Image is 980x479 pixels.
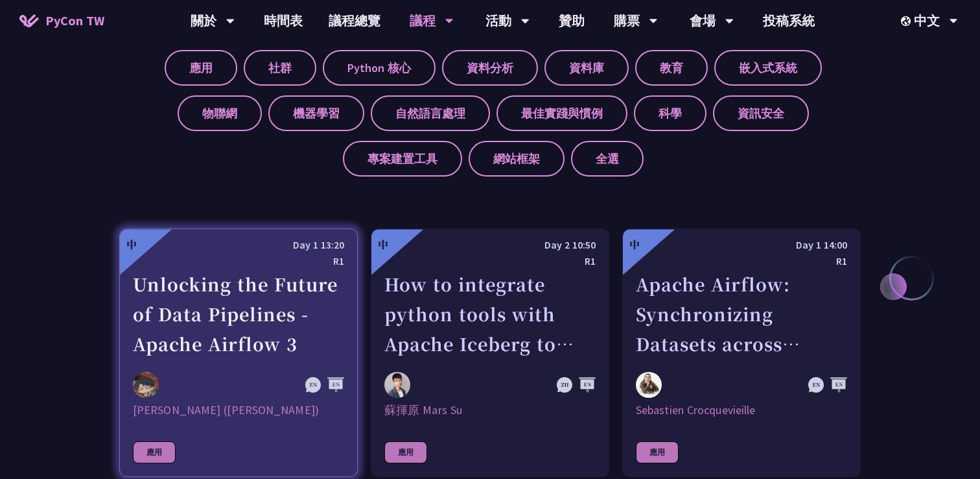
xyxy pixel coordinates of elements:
label: 資訊安全 [713,95,809,131]
img: 李唯 (Wei Lee) [133,372,159,398]
label: 嵌入式系統 [714,50,822,86]
div: 中 [126,237,137,252]
div: 中 [629,237,640,252]
div: 應用 [384,441,427,463]
a: 中 Day 1 13:20 R1 Unlocking the Future of Data Pipelines - Apache Airflow 3 李唯 (Wei Lee) [PERSON_N... [119,228,358,477]
a: 中 Day 2 10:50 R1 How to integrate python tools with Apache Iceberg to build ETLT pipeline on Shif... [371,228,609,477]
label: 資料庫 [544,50,629,86]
label: 教育 [635,50,708,86]
div: R1 [133,253,344,269]
label: 專案建置工具 [343,141,462,177]
img: Sebastien Crocquevieille [636,372,662,398]
div: 蘇揮原 Mars Su [384,402,596,418]
label: 自然語言處理 [371,95,490,131]
div: 中 [378,237,388,252]
img: Home icon of PyCon TW 2025 [19,14,39,27]
img: Locale Icon [901,16,914,26]
div: R1 [636,253,847,269]
div: How to integrate python tools with Apache Iceberg to build ETLT pipeline on Shift-Left Architecture [384,269,596,359]
label: 資料分析 [442,50,538,86]
div: Day 2 10:50 [384,237,596,253]
a: 中 Day 1 14:00 R1 Apache Airflow: Synchronizing Datasets across Multiple instances Sebastien Crocq... [622,228,861,477]
label: 全選 [571,141,644,177]
div: Apache Airflow: Synchronizing Datasets across Multiple instances [636,269,847,359]
div: [PERSON_NAME] ([PERSON_NAME]) [133,402,344,418]
div: Unlocking the Future of Data Pipelines - Apache Airflow 3 [133,269,344,359]
a: PyCon TW [6,5,117,37]
label: 應用 [165,50,237,86]
label: 社群 [244,50,316,86]
label: 機器學習 [268,95,364,131]
label: 物聯網 [178,95,262,131]
div: R1 [384,253,596,269]
img: 蘇揮原 Mars Su [384,372,410,398]
div: 應用 [636,441,679,463]
span: PyCon TW [45,11,104,31]
label: 科學 [634,95,706,131]
div: Day 1 13:20 [133,237,344,253]
label: 最佳實踐與慣例 [496,95,627,131]
label: Python 核心 [323,50,436,86]
label: 網站框架 [469,141,565,177]
div: Sebastien Crocquevieille [636,402,847,418]
div: 應用 [133,441,176,463]
div: Day 1 14:00 [636,237,847,253]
